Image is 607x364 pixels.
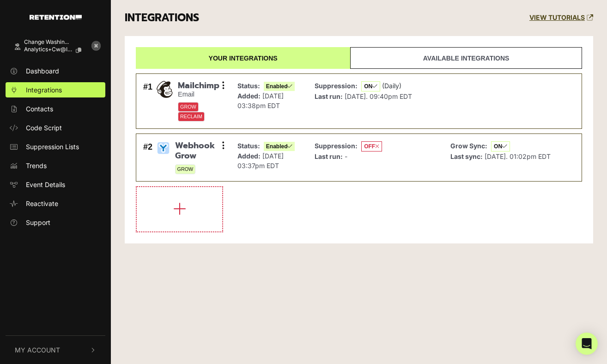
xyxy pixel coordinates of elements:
[350,47,582,69] a: Available integrations
[6,215,105,230] a: Support
[26,218,50,227] span: Support
[6,177,105,192] a: Event Details
[156,81,173,98] img: Mailchimp
[485,152,551,160] span: [DATE]. 01:02pm EDT
[26,104,53,114] span: Contacts
[6,82,105,97] a: Integrations
[143,81,152,121] div: #1
[175,164,196,174] span: GROW
[345,92,412,100] span: [DATE]. 09:40pm EDT
[529,14,593,22] a: VIEW TUTORIALS
[237,92,261,100] strong: Added:
[361,141,382,152] span: OFF
[237,92,284,109] span: [DATE] 03:38pm EDT
[143,141,152,174] div: #2
[26,123,62,133] span: Code Script
[26,85,62,95] span: Integrations
[361,81,380,91] span: ON
[6,35,87,60] a: Change Washin... analytics+cw@iron...
[178,91,224,98] small: Email
[15,345,60,355] span: My Account
[178,81,224,91] span: Mailchimp
[576,333,598,355] div: Open Intercom Messenger
[6,196,105,211] a: Reactivate
[175,141,224,161] span: Webhook Grow
[6,101,105,116] a: Contacts
[178,112,205,121] span: RECLAIM
[315,92,343,100] strong: Last run:
[6,139,105,154] a: Suppression Lists
[264,142,295,151] span: Enabled
[125,12,199,24] h3: INTEGRATIONS
[491,141,510,152] span: ON
[156,141,170,155] img: Webhook Grow
[237,152,261,160] strong: Added:
[26,66,59,76] span: Dashboard
[6,63,105,79] a: Dashboard
[24,39,89,45] div: Change Washin...
[450,142,487,150] strong: Grow Sync:
[30,15,82,20] img: Retention.com
[6,120,105,135] a: Code Script
[26,180,65,189] span: Event Details
[315,82,358,90] strong: Suppression:
[237,142,260,150] strong: Status:
[6,158,105,173] a: Trends
[315,152,343,160] strong: Last run:
[26,199,58,208] span: Reactivate
[136,47,350,69] a: Your integrations
[382,82,401,90] span: (Daily)
[26,161,47,170] span: Trends
[6,336,105,364] button: My Account
[264,82,295,91] span: Enabled
[450,152,483,160] strong: Last sync:
[315,142,358,150] strong: Suppression:
[24,46,73,53] span: analytics+cw@iron...
[178,102,199,112] span: GROW
[345,152,347,160] span: -
[26,142,79,152] span: Suppression Lists
[237,82,260,90] strong: Status:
